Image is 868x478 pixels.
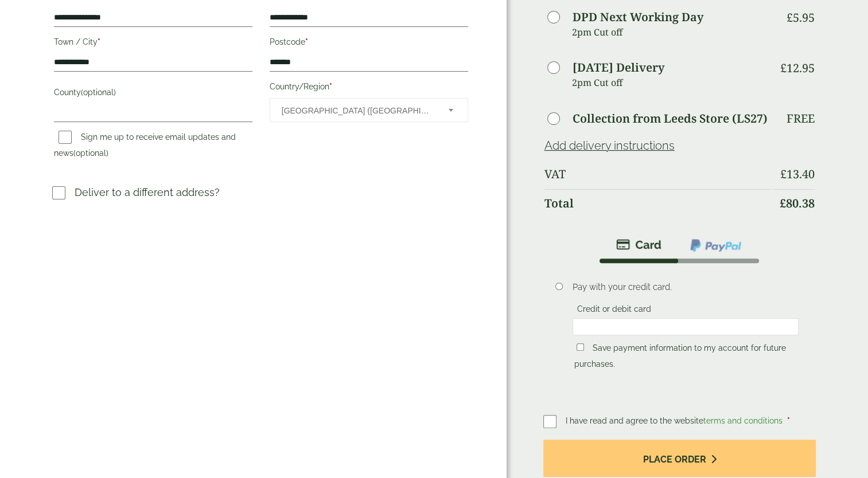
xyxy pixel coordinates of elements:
bdi: 12.95 [780,60,815,76]
label: Postcode [270,34,468,53]
label: County [54,84,252,104]
span: (optional) [81,88,116,97]
label: Sign me up to receive email updates and news [54,132,236,161]
abbr: required [305,37,308,46]
p: Deliver to a different address? [75,185,220,200]
abbr: required [98,37,100,46]
a: Add delivery instructions [544,139,675,152]
label: Country/Region [270,79,468,98]
p: Free [787,112,815,126]
span: I have read and agree to the website [566,416,785,425]
button: Place order [543,440,816,477]
th: VAT [544,160,772,188]
label: Collection from Leeds Store (LS27) [573,113,768,124]
p: 2pm Cut off [572,74,772,91]
iframe: Secure card payment input frame [576,322,795,332]
label: [DATE] Delivery [573,62,664,73]
p: 2pm Cut off [572,23,772,41]
label: Town / City [54,34,252,53]
bdi: 80.38 [780,195,815,211]
span: £ [787,10,793,25]
p: Pay with your credit card. [573,281,798,293]
abbr: required [329,82,332,91]
input: Sign me up to receive email updates and news(optional) [59,131,72,144]
span: United Kingdom (UK) [282,99,433,123]
span: Country/Region [270,98,468,122]
th: Total [544,189,772,217]
span: £ [780,195,786,211]
bdi: 13.40 [780,166,815,182]
label: DPD Next Working Day [573,11,703,23]
span: (optional) [73,148,108,158]
label: Save payment information to my account for future purchases. [574,343,786,372]
span: £ [780,60,787,76]
bdi: 5.95 [787,10,815,25]
abbr: required [787,416,790,425]
img: ppcp-gateway.png [689,238,742,253]
span: £ [780,166,787,182]
img: stripe.png [616,238,661,252]
label: Credit or debit card [573,304,656,317]
a: terms and conditions [703,416,783,425]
